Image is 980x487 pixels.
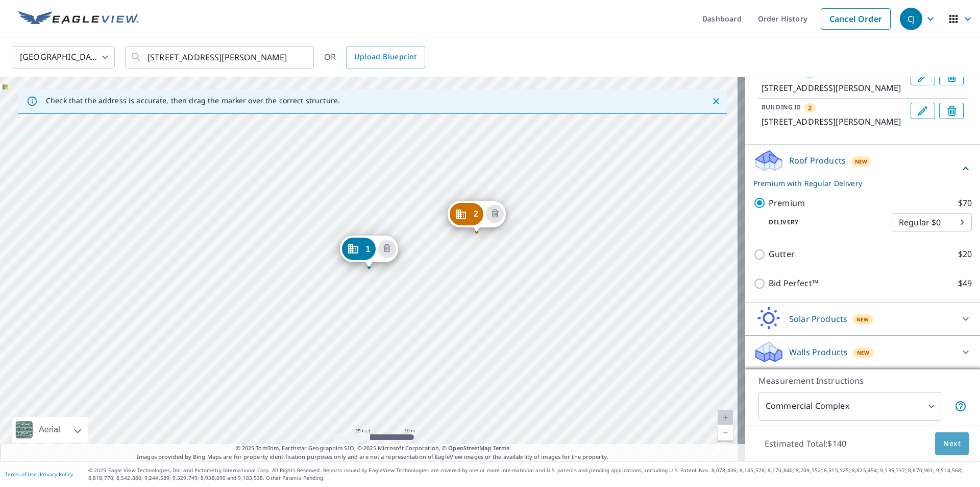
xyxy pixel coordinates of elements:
p: Check that the address is accurate, then drag the marker over the correct structure. [46,96,340,105]
a: Privacy Policy [40,471,73,478]
a: Terms of Use [5,471,37,478]
p: [STREET_ADDRESS][PERSON_NAME] [762,115,906,128]
p: Bid Perfect™ [769,277,818,290]
p: Measurement Instructions [758,375,967,387]
button: Delete building 2 [486,205,504,223]
p: Premium [769,197,805,210]
button: Close [709,95,723,108]
a: Terms [493,444,510,452]
button: Edit building 1 [911,69,935,85]
span: 1 [365,245,370,253]
p: $49 [958,277,972,290]
a: Cancel Order [821,8,891,30]
p: | [5,471,73,477]
p: [STREET_ADDRESS][PERSON_NAME] [762,82,906,94]
p: Premium with Regular Delivery [753,178,960,189]
div: Aerial [36,417,63,443]
span: New [855,157,868,166]
span: 2 [808,103,812,112]
span: 2 [474,210,478,218]
span: Each building may require a separate measurement report; if so, your account will be billed per r... [954,400,967,412]
span: New [856,315,869,323]
button: Delete building 1 [939,69,964,85]
p: Estimated Total: $140 [756,432,854,455]
button: Next [935,432,969,455]
p: $70 [958,197,972,210]
p: Delivery [753,218,892,227]
button: Edit building 2 [911,103,935,119]
span: © 2025 TomTom, Earthstar Geographics SIO, © 2025 Microsoft Corporation, © [236,444,510,453]
div: CJ [900,8,922,30]
a: Upload Blueprint [346,46,425,68]
div: Dropped pin, building 2, Commercial property, 7600 Eaton Trl Edwardsville, IL 62025 [448,201,506,233]
div: Regular $0 [892,208,972,237]
p: Walls Products [789,346,848,358]
div: Commercial Complex [758,392,941,421]
div: [GEOGRAPHIC_DATA] [13,43,115,72]
span: Upload Blueprint [354,51,416,63]
p: © 2025 Eagle View Technologies, Inc. and Pictometry International Corp. All Rights Reserved. Repo... [88,467,975,482]
div: Roof ProductsNewPremium with Regular Delivery [753,149,972,189]
div: OR [324,46,425,68]
button: Delete building 2 [939,103,964,119]
input: Search by address or latitude-longitude [148,43,293,72]
a: Current Level 20, Zoom Out [718,425,733,440]
div: Dropped pin, building 1, Commercial property, 7606 Eaton Trl Edwardsville, IL 62025 [339,236,398,267]
div: Aerial [12,417,88,443]
p: BUILDING ID [762,103,801,111]
p: Gutter [769,248,795,261]
a: Current Level 20, Zoom In Disabled [718,410,733,425]
p: $20 [958,248,972,261]
span: New [857,349,870,357]
div: Walls ProductsNew [753,340,972,364]
img: EV Logo [18,11,139,27]
a: OpenStreetMap [448,444,491,452]
span: Next [943,437,961,450]
p: Roof Products [789,154,846,167]
button: Delete building 1 [378,240,396,258]
p: Solar Products [789,313,847,325]
div: Solar ProductsNew [753,307,972,331]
